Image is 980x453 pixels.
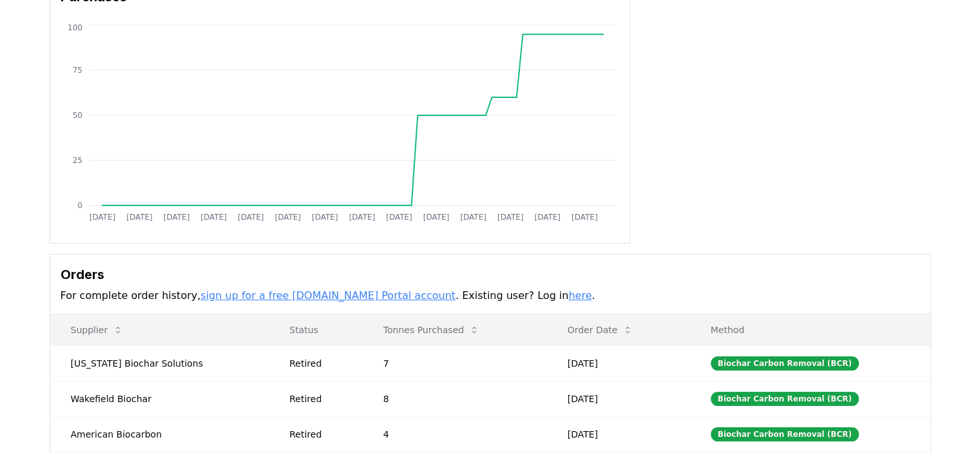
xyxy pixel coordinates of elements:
[572,213,598,222] tspan: [DATE]
[61,288,920,304] p: For complete order history, . Existing user? Log in .
[50,416,269,452] td: American Biocarbon
[557,317,644,343] button: Order Date
[497,213,524,222] tspan: [DATE]
[61,317,134,343] button: Supplier
[711,392,859,406] div: Biochar Carbon Removal (BCR)
[568,289,591,302] a: here
[547,345,690,381] td: [DATE]
[700,323,920,336] p: Method
[72,66,82,75] tspan: 75
[163,213,189,222] tspan: [DATE]
[200,213,227,222] tspan: [DATE]
[274,213,301,222] tspan: [DATE]
[200,289,456,302] a: sign up for a free [DOMAIN_NAME] Portal account
[312,213,338,222] tspan: [DATE]
[289,357,352,370] div: Retired
[547,381,690,416] td: [DATE]
[77,201,82,210] tspan: 0
[68,23,82,32] tspan: 100
[289,428,352,441] div: Retired
[460,213,486,222] tspan: [DATE]
[373,317,490,343] button: Tonnes Purchased
[363,416,547,452] td: 4
[711,356,859,371] div: Biochar Carbon Removal (BCR)
[534,213,561,222] tspan: [DATE]
[50,381,269,416] td: Wakefield Biochar
[711,427,859,441] div: Biochar Carbon Removal (BCR)
[386,213,412,222] tspan: [DATE]
[363,381,547,416] td: 8
[349,213,375,222] tspan: [DATE]
[238,213,264,222] tspan: [DATE]
[126,213,153,222] tspan: [DATE]
[279,323,352,336] p: Status
[89,213,115,222] tspan: [DATE]
[72,156,82,165] tspan: 25
[363,345,547,381] td: 7
[289,392,352,405] div: Retired
[61,265,920,284] h3: Orders
[547,416,690,452] td: [DATE]
[50,345,269,381] td: [US_STATE] Biochar Solutions
[423,213,449,222] tspan: [DATE]
[72,111,82,120] tspan: 50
